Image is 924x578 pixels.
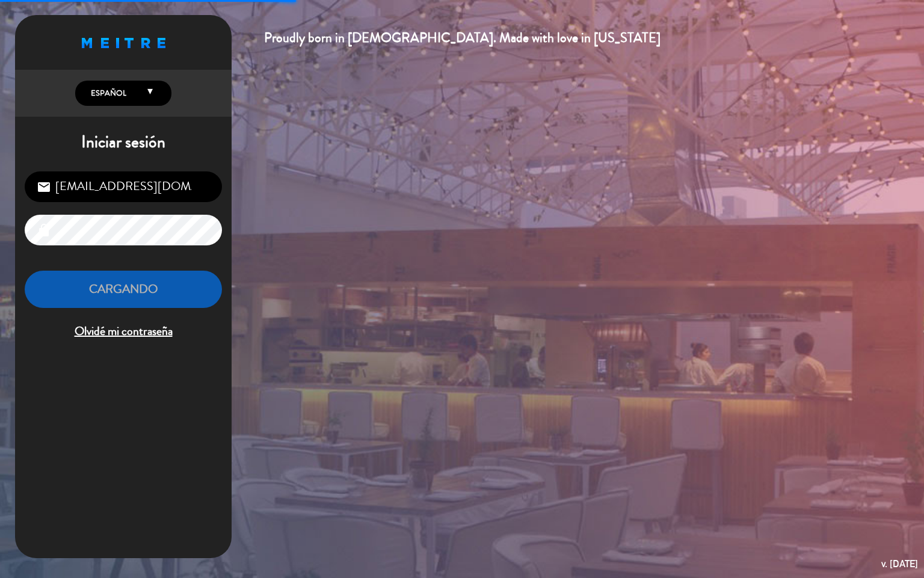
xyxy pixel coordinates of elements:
[88,87,126,99] span: Español
[25,271,222,309] button: Cargando
[881,556,918,572] div: v. [DATE]
[25,171,222,202] input: Correo Electrónico
[37,223,51,238] i: lock
[25,322,222,342] span: Olvidé mi contraseña
[15,132,232,153] h1: Iniciar sesión
[37,180,51,194] i: email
